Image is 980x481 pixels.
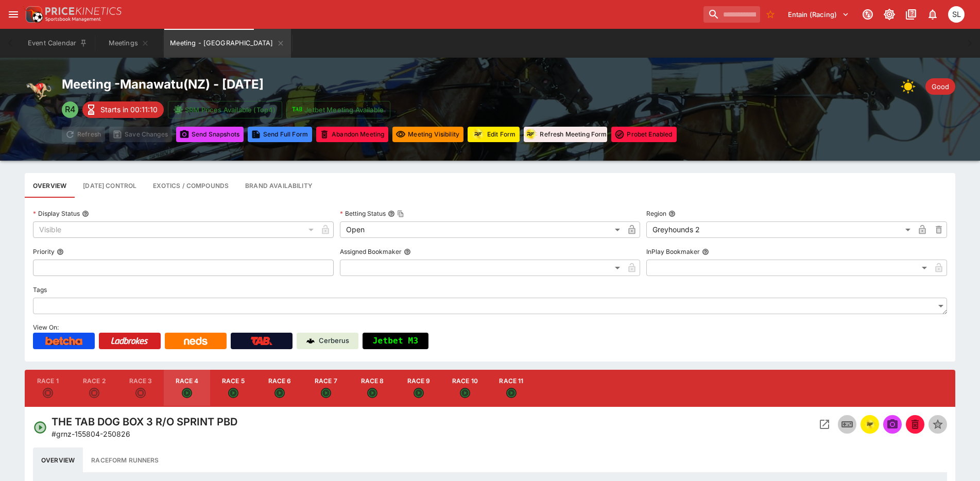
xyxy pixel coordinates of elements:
[646,221,914,238] div: Greyhounds 2
[25,370,71,407] button: Race 1
[33,420,47,435] svg: Open
[815,415,834,434] button: Open Event
[23,4,43,25] img: PriceKinetics Logo
[51,428,130,439] p: Copy To Clipboard
[902,5,920,24] button: Documentation
[340,221,624,238] div: Open
[668,210,676,217] button: Region
[248,127,312,142] button: Send Full Form
[864,419,876,430] img: racingform.png
[100,104,158,115] p: Starts in 00:11:10
[488,370,535,407] button: Race 11
[762,6,779,23] button: No Bookmarks
[292,105,302,115] img: jetbet-logo.svg
[460,388,470,398] svg: Open
[286,101,390,118] button: Jetbet Meeting Available
[45,337,82,345] img: Betcha
[468,127,520,142] button: Update RacingForm for all races in this meeting
[96,29,162,58] button: Meetings
[349,370,396,407] button: Race 8
[117,370,164,407] button: Race 3
[4,5,23,24] button: open drawer
[135,388,146,398] svg: Closed
[45,7,122,15] img: PriceKinetics
[82,210,89,217] button: Display Status
[404,248,411,255] button: Assigned Bookmaker
[864,418,876,431] div: racingform
[33,448,83,472] button: Overview
[703,6,760,23] input: search
[274,388,285,398] svg: Open
[506,388,517,398] svg: Open
[611,127,676,142] button: Toggle ProBet for every event in this meeting
[340,247,402,256] p: Assigned Bookmaker
[168,101,282,118] button: SRM Prices Available (Top4)
[145,173,237,198] button: View and edit meeting dividends and compounds.
[646,247,700,256] p: InPlay Bookmaker
[923,5,942,24] button: Notifications
[388,210,395,217] button: Betting StatusCopy To Clipboard
[363,333,428,349] button: Jetbet M3
[164,370,210,407] button: Race 4
[75,173,145,198] button: Configure each race specific details at once
[33,323,59,331] span: View On:
[858,5,877,24] button: Connected to PK
[929,415,947,434] button: Set Featured Event
[89,388,99,398] svg: Closed
[861,415,879,434] button: racingform
[57,248,64,255] button: Priority
[71,370,117,407] button: Race 2
[25,76,54,105] img: greyhound_racing.png
[945,3,968,26] button: Singa Livett
[838,415,856,434] button: Inplay
[33,221,317,238] div: Visible
[111,337,148,345] img: Ladbrokes
[925,82,955,92] span: Good
[442,370,488,407] button: Race 10
[523,128,538,141] img: racingform.png
[306,337,315,345] img: Cerberus
[83,448,167,472] button: Raceform Runners
[297,333,358,349] a: Cerberus
[237,173,321,198] button: Configure brand availability for the meeting
[471,128,485,141] img: racingform.png
[184,337,207,345] img: Neds
[176,127,244,142] button: Send Snapshots
[880,5,899,24] button: Toggle light/dark mode
[340,209,386,218] p: Betting Status
[43,388,53,398] svg: Closed
[702,248,709,255] button: InPlay Bookmaker
[392,127,463,142] button: Set all events in meeting to specified visibility
[45,17,101,22] img: Sportsbook Management
[33,285,47,294] p: Tags
[901,76,921,97] img: sun.png
[414,388,424,398] svg: Open
[782,6,855,23] button: Select Tenant
[33,247,55,256] p: Priority
[906,419,924,429] span: Mark an event as closed and abandoned.
[51,415,237,428] h4: THE TAB DOG BOX 3 R/O SPRINT PBD
[319,336,349,346] p: Cerberus
[33,209,80,218] p: Display Status
[925,78,955,95] div: Track Condition: Good
[397,210,404,217] button: Copy To Clipboard
[251,337,272,345] img: TabNZ
[256,370,303,407] button: Race 6
[524,127,607,142] button: Refresh Meeting Form
[646,209,666,218] p: Region
[25,173,75,198] button: Base meeting details
[471,127,485,142] div: racingform
[210,370,256,407] button: Race 5
[523,127,538,142] div: racingform
[948,6,965,23] div: Singa Livett
[316,127,388,142] button: Mark all events in meeting as closed and abandoned.
[182,388,192,398] svg: Open
[883,415,902,434] span: Send Snapshot
[62,76,677,92] h2: Meeting - Manawatu ( NZ ) - [DATE]
[303,370,349,407] button: Race 7
[22,29,94,58] button: Event Calendar
[321,388,331,398] svg: Open
[33,448,947,472] div: basic tabs example
[164,29,290,58] button: Meeting - Manawatu
[228,388,238,398] svg: Open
